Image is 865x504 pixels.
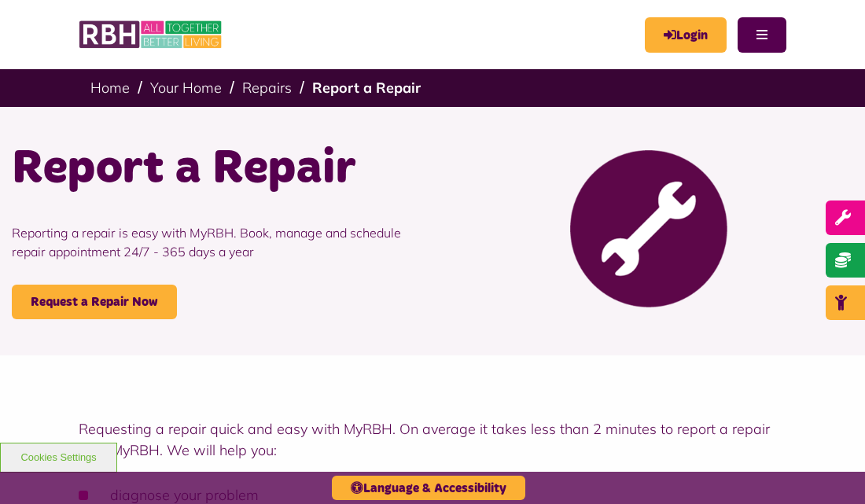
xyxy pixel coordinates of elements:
button: Language & Accessibility [332,476,525,500]
img: Report Repair [570,150,727,307]
p: Reporting a repair is easy with MyRBH. Book, manage and schedule repair appointment 24/7 - 365 da... [12,200,421,285]
a: Request a Repair Now [12,285,177,319]
a: MyRBH [645,17,727,53]
a: Your Home [150,79,222,97]
p: Requesting a repair quick and easy with MyRBH. On average it takes less than 2 minutes to report ... [79,418,786,461]
iframe: Netcall Web Assistant for live chat [794,433,865,504]
a: Report a Repair [312,79,421,97]
a: Home [90,79,130,97]
img: RBH [79,16,224,53]
h1: Report a Repair [12,138,421,200]
a: Repairs [242,79,292,97]
button: Navigation [738,17,786,53]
